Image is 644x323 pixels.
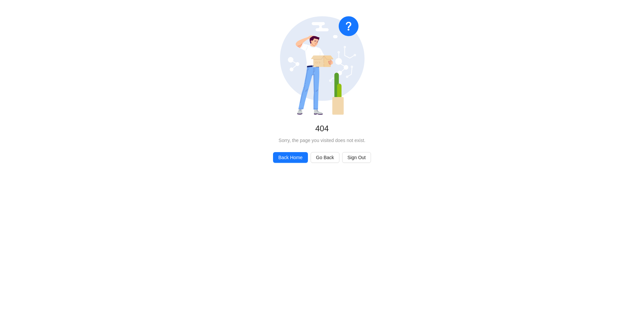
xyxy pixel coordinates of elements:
span: Go Back [316,154,334,161]
button: Sign Out [342,152,371,163]
span: Sign Out [347,154,366,161]
button: Go Back [311,152,339,163]
div: Sorry, the page you visited does not exist. [11,137,633,144]
button: Back Home [273,152,308,163]
div: 404 [11,123,633,134]
span: Back Home [278,154,303,161]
